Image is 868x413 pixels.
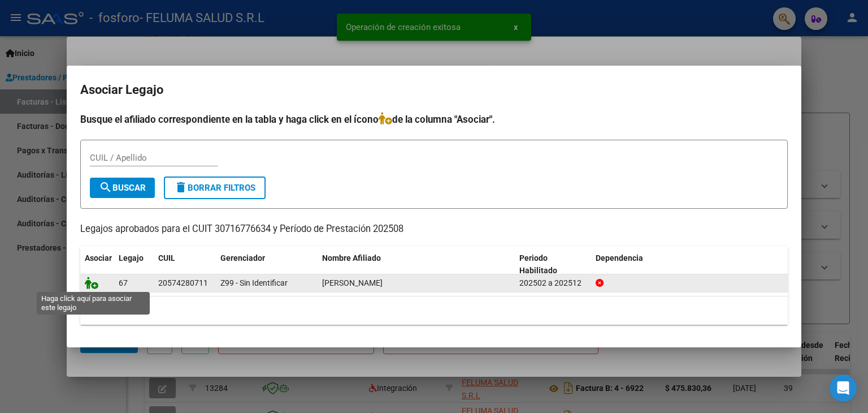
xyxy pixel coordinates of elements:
[322,253,381,263] span: Nombre Afiliado
[119,278,128,287] span: 67
[318,246,515,283] datatable-header-cell: Nombre Afiliado
[80,246,114,283] datatable-header-cell: Asociar
[220,278,288,287] span: Z99 - Sin Identificar
[519,253,557,276] span: Periodo Habilitado
[174,183,255,193] span: Borrar Filtros
[220,253,265,263] span: Gerenciador
[80,222,788,236] p: Legajos aprobados para el CUIT 30716776634 y Período de Prestación 202508
[114,246,154,283] datatable-header-cell: Legajo
[216,246,318,283] datatable-header-cell: Gerenciador
[154,246,216,283] datatable-header-cell: CUIL
[164,177,266,199] button: Borrar Filtros
[80,112,788,127] h4: Busque el afiliado correspondiente en la tabla y haga click en el ícono de la columna "Asociar".
[322,278,383,287] span: GONZALEZ BENJAMIN AMADEO
[119,253,144,263] span: Legajo
[90,178,155,198] button: Buscar
[591,246,788,283] datatable-header-cell: Dependencia
[519,277,587,290] div: 202502 a 202512
[830,375,857,402] div: Open Intercom Messenger
[596,253,643,263] span: Dependencia
[174,180,188,194] mat-icon: delete
[99,183,146,193] span: Buscar
[85,253,112,263] span: Asociar
[515,246,591,283] datatable-header-cell: Periodo Habilitado
[158,253,175,263] span: CUIL
[80,296,788,325] div: 1 registros
[99,180,112,194] mat-icon: search
[158,277,208,290] div: 20574280711
[80,79,788,101] h2: Asociar Legajo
